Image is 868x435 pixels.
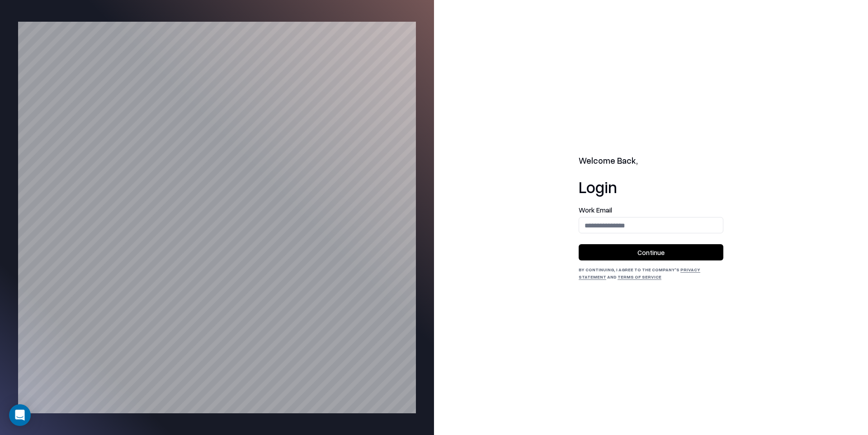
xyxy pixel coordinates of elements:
[579,155,723,167] h2: Welcome Back,
[579,266,723,280] div: By continuing, I agree to the Company's and
[579,244,723,260] button: Continue
[9,404,31,426] div: Open Intercom Messenger
[618,274,661,279] a: Terms of Service
[579,178,723,196] h1: Login
[579,207,723,213] label: Work Email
